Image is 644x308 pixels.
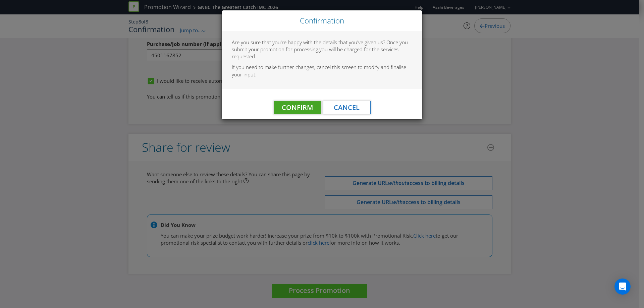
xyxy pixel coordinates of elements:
[300,15,344,26] span: Confirmation
[255,53,256,60] span: .
[274,101,321,114] button: Confirm
[334,103,360,112] span: Cancel
[232,39,408,53] span: Are you sure that you're happy with the details that you've given us? Once you submit your promot...
[614,279,631,295] div: Open Intercom Messenger
[282,103,313,112] span: Confirm
[222,10,422,31] div: Close
[323,101,371,114] button: Cancel
[232,46,398,60] span: you will be charged for the services requested
[232,64,412,78] p: If you need to make further changes, cancel this screen to modify and finalise your input.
